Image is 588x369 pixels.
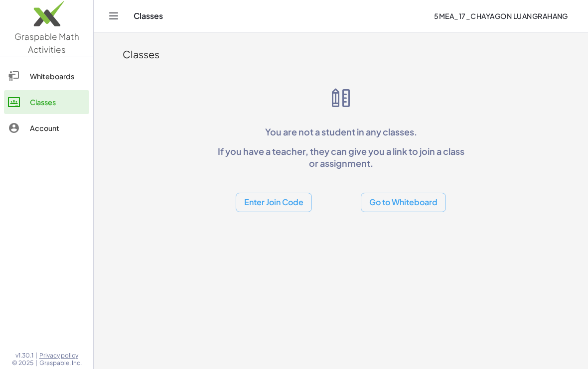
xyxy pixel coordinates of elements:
[213,145,468,169] p: If you have a teacher, they can give you a link to join a class or assignment.
[236,193,312,212] button: Enter Join Code
[39,359,82,367] span: Graspable, Inc.
[14,31,79,55] span: Graspable Math Activities
[426,7,576,25] button: 5MEA_17_Chayagon Luangrahang
[39,352,82,360] a: Privacy policy
[35,359,37,367] span: |
[4,64,89,88] a: Whiteboards
[4,116,89,140] a: Account
[12,359,33,367] span: © 2025
[213,126,468,137] p: You are not a student in any classes.
[361,193,446,212] button: Go to Whiteboard
[30,70,85,82] div: Whiteboards
[123,47,559,61] div: Classes
[35,352,37,360] span: |
[30,122,85,134] div: Account
[4,90,89,114] a: Classes
[30,96,85,108] div: Classes
[15,352,33,360] span: v1.30.1
[106,8,122,24] button: Toggle navigation
[434,11,568,20] span: 5MEA_17_Chayagon Luangrahang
